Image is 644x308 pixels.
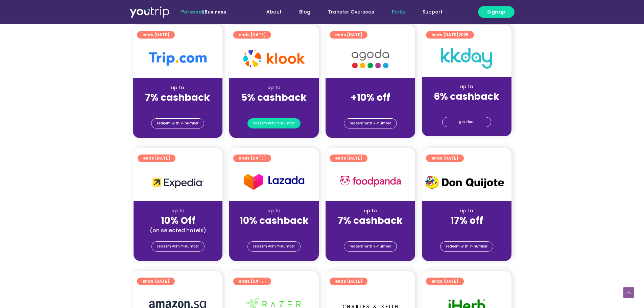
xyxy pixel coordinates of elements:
[330,155,367,162] a: ends [DATE]
[331,104,410,111] div: (for stays only)
[431,31,469,39] span: ends [DATE]
[344,118,397,128] a: redeem with Y-number
[142,31,169,39] span: ends [DATE]
[338,214,403,227] strong: 7% cashback
[331,207,410,214] div: up to
[446,242,487,251] span: redeem with Y-number
[426,31,474,39] a: ends [DATE]2025
[383,6,414,18] a: Perks
[143,155,170,162] span: ends [DATE]
[427,103,506,110] div: (for stays only)
[335,278,362,285] span: ends [DATE]
[350,119,391,128] span: redeem with Y-number
[138,155,175,162] a: ends [DATE]
[139,207,217,214] div: up to
[235,84,313,91] div: up to
[244,6,451,18] nav: Menu
[290,6,319,18] a: Blog
[239,278,266,285] span: ends [DATE]
[233,31,271,39] a: ends [DATE]
[335,31,362,39] span: ends [DATE]
[239,31,266,39] span: ends [DATE]
[319,6,383,18] a: Transfer Overseas
[253,119,295,128] span: redeem with Y-number
[253,242,295,251] span: redeem with Y-number
[426,278,464,285] a: ends [DATE]
[450,214,483,227] strong: 17% off
[459,117,475,127] span: get deal
[478,6,515,18] a: Sign up
[161,214,195,227] strong: 10% Off
[139,227,217,234] div: (on selected hotels)
[235,227,313,234] div: (for stays only)
[427,207,506,214] div: up to
[235,207,313,214] div: up to
[181,8,203,15] span: Personal
[427,227,506,234] div: (for stays only)
[427,83,506,90] div: up to
[247,118,301,128] a: redeem with Y-number
[487,8,505,16] span: Sign up
[335,155,362,162] span: ends [DATE]
[351,91,390,104] strong: +10% off
[151,241,205,252] a: redeem with Y-number
[344,241,397,252] a: redeem with Y-number
[137,278,175,285] a: ends [DATE]
[138,84,217,91] div: up to
[137,31,175,39] a: ends [DATE]
[426,155,464,162] a: ends [DATE]
[235,104,313,111] div: (for stays only)
[431,155,458,162] span: ends [DATE]
[247,241,301,252] a: redeem with Y-number
[434,90,499,103] strong: 6% cashback
[233,278,271,285] a: ends [DATE]
[142,278,169,285] span: ends [DATE]
[350,242,391,251] span: redeem with Y-number
[239,214,309,227] strong: 10% cashback
[330,278,367,285] a: ends [DATE]
[233,155,271,162] a: ends [DATE]
[330,31,367,39] a: ends [DATE]
[331,227,410,234] div: (for stays only)
[241,91,307,104] strong: 5% cashback
[458,32,469,38] span: 2025
[414,6,451,18] a: Support
[442,117,491,127] a: get deal
[157,119,198,128] span: redeem with Y-number
[181,8,226,15] span: |
[440,241,493,252] a: redeem with Y-number
[157,242,199,251] span: redeem with Y-number
[151,118,204,128] a: redeem with Y-number
[364,84,377,91] span: up to
[239,155,266,162] span: ends [DATE]
[431,278,458,285] span: ends [DATE]
[258,6,290,18] a: About
[145,91,210,104] strong: 7% cashback
[205,8,226,15] a: Business
[138,104,217,111] div: (for stays only)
